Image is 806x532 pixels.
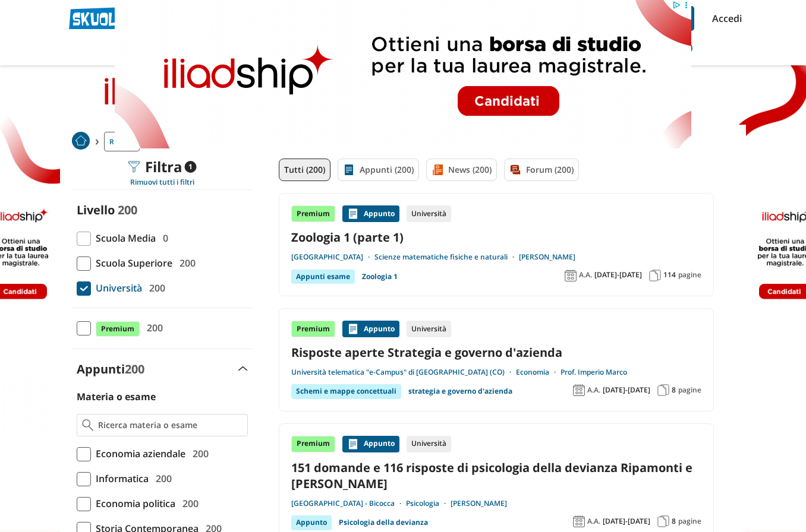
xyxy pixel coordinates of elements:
[291,270,355,284] div: Appunti esame
[565,270,577,281] img: Anno accademico
[509,164,521,176] img: Forum filtro contenuto
[362,270,398,284] a: Zoologia 1
[291,499,406,508] a: [GEOGRAPHIC_DATA] - Bicocca
[291,229,701,245] a: Zoologia 1 (parte 1)
[291,321,335,337] div: Premium
[347,323,359,335] img: Appunti contenuto
[77,202,115,218] label: Livello
[185,161,197,173] span: 1
[678,385,701,395] span: pagine
[238,366,248,371] img: Apri e chiudi sezione
[657,384,669,396] img: Pagine
[291,460,701,492] a: 151 domande e 116 risposte di psicologia della devianza Ripamonti e [PERSON_NAME]
[91,471,149,486] span: Informatica
[96,321,140,337] span: Premium
[712,6,737,31] a: Accedi
[128,159,197,175] div: Filtra
[672,385,676,395] span: 8
[188,446,209,461] span: 200
[144,280,165,296] span: 200
[504,159,579,181] a: Forum (200)
[91,496,175,511] span: Economia politica
[175,255,196,271] span: 200
[91,446,185,461] span: Economia aziendale
[338,159,419,181] a: Appunti (200)
[72,178,253,187] div: Rimuovi tutti i filtri
[291,344,701,360] a: Risposte aperte Strategia e governo d'azienda
[291,205,335,222] div: Premium
[82,419,93,431] img: Ricerca materia o esame
[603,385,650,395] span: [DATE]-[DATE]
[451,499,507,508] a: [PERSON_NAME]
[342,321,399,337] div: Appunto
[408,384,512,398] a: strategia e governo d'azienda
[104,132,140,151] a: Ricerca
[672,517,676,526] span: 8
[72,132,90,151] a: Home
[406,499,451,508] a: Psicologia
[342,436,399,452] div: Appunto
[347,438,359,450] img: Appunti contenuto
[657,515,669,527] img: Pagine
[72,132,90,150] img: Home
[678,517,701,526] span: pagine
[343,164,355,176] img: Appunti filtro contenuto
[579,270,592,280] span: A.A.
[291,384,401,398] div: Schemi e mappe concettuali
[594,270,642,280] span: [DATE]-[DATE]
[178,496,199,511] span: 200
[342,205,399,222] div: Appunto
[603,517,650,526] span: [DATE]-[DATE]
[142,320,163,335] span: 200
[587,385,600,395] span: A.A.
[128,161,140,173] img: Filtra filtri mobile
[573,384,585,396] img: Anno accademico
[77,390,156,403] label: Materia o esame
[519,252,575,262] a: [PERSON_NAME]
[91,230,156,246] span: Scuola Media
[125,361,144,377] span: 200
[98,419,243,431] input: Ricerca materia o esame
[407,321,451,337] div: Università
[649,270,661,281] img: Pagine
[339,515,428,530] a: Psicologia della devianza
[516,368,561,377] a: Economia
[91,280,142,296] span: Università
[291,436,335,452] div: Premium
[347,208,359,220] img: Appunti contenuto
[158,230,168,246] span: 0
[426,159,497,181] a: News (200)
[118,202,137,218] span: 200
[291,252,374,262] a: [GEOGRAPHIC_DATA]
[77,361,144,377] label: Appunti
[291,368,516,377] a: Università telematica "e-Campus" di [GEOGRAPHIC_DATA] (CO)
[279,159,330,181] a: Tutti (200)
[91,255,172,271] span: Scuola Superiore
[432,164,443,176] img: News filtro contenuto
[678,270,701,280] span: pagine
[587,517,600,526] span: A.A.
[573,515,585,527] img: Anno accademico
[663,270,676,280] span: 114
[374,252,519,262] a: Scienze matematiche fisiche e naturali
[151,471,172,486] span: 200
[407,436,451,452] div: Università
[407,205,451,222] div: Università
[561,368,627,377] a: Prof. Imperio Marco
[291,515,332,530] div: Appunto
